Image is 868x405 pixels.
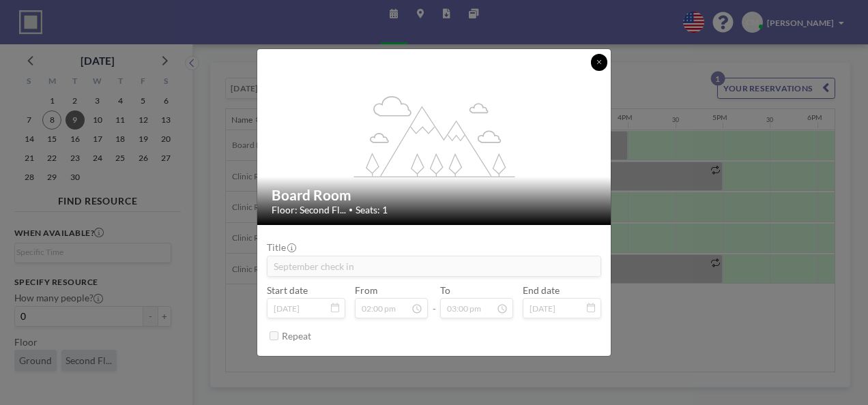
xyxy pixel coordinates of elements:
[349,205,353,214] span: •
[440,284,450,296] label: To
[267,256,601,276] input: (No title)
[355,284,377,296] label: From
[433,288,436,314] span: -
[272,204,346,215] span: Floor: Second Fl...
[267,241,295,253] label: Title
[282,330,311,342] label: Repeat
[523,284,560,296] label: End date
[272,186,598,204] h2: Board Room
[267,284,308,296] label: Start date
[356,204,388,215] span: Seats: 1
